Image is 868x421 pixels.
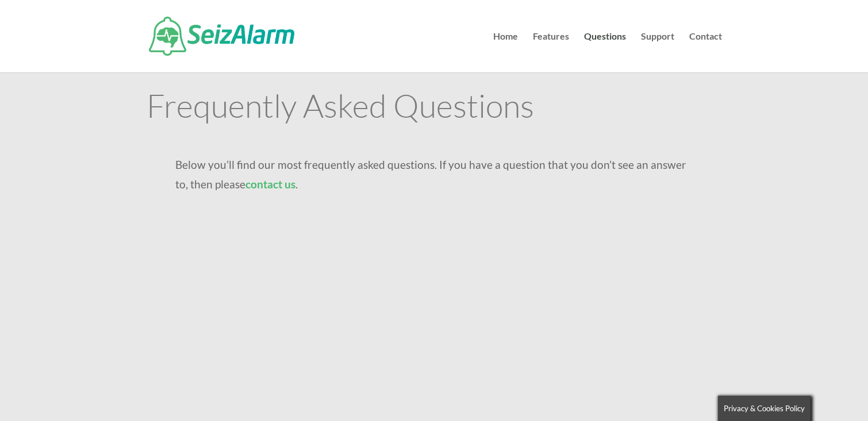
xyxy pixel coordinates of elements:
a: Questions [584,32,626,72]
a: Support [641,32,674,72]
img: SeizAlarm [149,17,294,56]
h1: Frequently Asked Questions [147,89,722,127]
span: Privacy & Cookies Policy [724,404,805,413]
iframe: Help widget launcher [766,376,855,408]
a: Contact [689,32,722,72]
a: Home [493,32,518,72]
a: Features [533,32,569,72]
a: contact us [245,177,295,191]
p: Below you’ll find our most frequently asked questions. If you have a question that you don’t see ... [175,155,693,194]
